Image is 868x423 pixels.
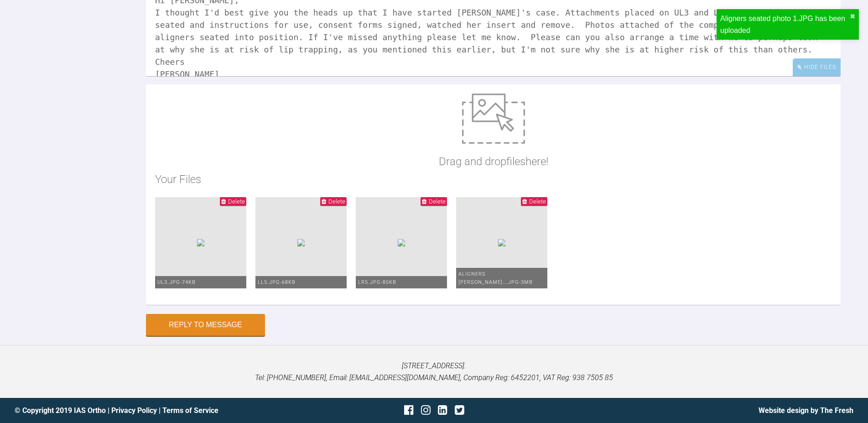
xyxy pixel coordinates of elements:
[328,198,345,205] span: Delete
[162,406,218,415] a: Terms of Service
[111,406,157,415] a: Privacy Policy
[146,314,265,336] button: Reply to Message
[358,279,396,285] span: LR5.jpg - 85KB
[197,239,204,246] img: 8af107d3-d25e-43d6-a385-acc5362c28cf
[793,58,841,76] div: Hide Files
[155,171,832,188] h2: Your Files
[498,239,505,246] img: 93424bea-c6ac-4f24-9c40-ee68e1718b67
[15,360,853,383] p: [STREET_ADDRESS]. Tel: [PHONE_NUMBER], Email: [EMAIL_ADDRESS][DOMAIN_NAME], Company Reg: 6452201,...
[850,13,855,20] button: close
[157,279,196,285] span: UL3.jpg - 74KB
[439,153,548,170] p: Drag and drop files here!
[458,271,533,285] span: Aligners [PERSON_NAME]….JPG - 3MB
[228,198,245,205] span: Delete
[429,198,446,205] span: Delete
[529,198,546,205] span: Delete
[759,406,853,415] a: Website design by The Fresh
[258,279,296,285] span: LL5.jpg - 68KB
[720,13,850,36] div: Aligners seated photo 1.JPG has been uploaded
[297,239,305,246] img: d8fd1aa2-e405-4c25-ae2b-62c8bf914300
[15,405,294,417] div: © Copyright 2019 IAS Ortho | |
[398,239,405,246] img: 4d5e7cc4-b1b4-402b-941d-6bddaa81463d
